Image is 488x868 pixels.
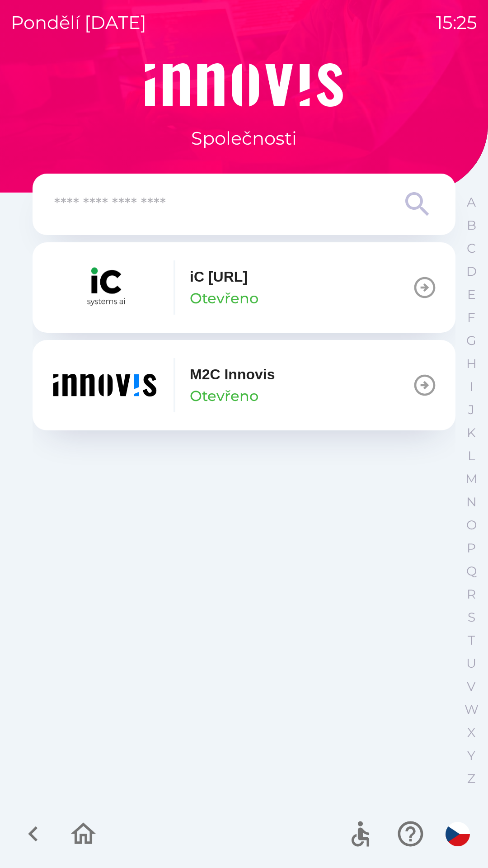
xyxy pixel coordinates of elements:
p: Otevřeno [190,385,258,407]
p: O [466,517,477,533]
p: M2C Innovis [190,363,275,385]
button: T [460,629,483,652]
img: ef454dd6-c04b-4b09-86fc-253a1223f7b7.png [51,358,159,412]
button: U [460,652,483,675]
p: M [465,471,478,487]
p: N [466,494,477,510]
button: M2C InnovisOtevřeno [33,340,455,430]
p: T [468,632,475,648]
p: Y [467,748,475,764]
button: A [460,191,483,214]
button: S [460,606,483,629]
img: Logo [33,63,455,107]
button: C [460,237,483,260]
p: J [468,402,474,418]
button: L [460,444,483,467]
p: B [467,217,476,233]
button: Z [460,767,483,790]
p: C [467,241,476,256]
p: Q [466,563,477,579]
p: D [466,264,477,279]
p: R [467,586,476,602]
p: Společnosti [191,125,297,152]
button: O [460,514,483,537]
button: H [460,352,483,375]
p: V [467,679,476,694]
p: H [466,356,477,372]
p: iC [URL] [190,266,248,288]
p: Otevřeno [190,288,258,309]
button: G [460,329,483,352]
button: B [460,214,483,237]
button: E [460,283,483,306]
img: cs flag [446,822,470,846]
p: L [468,448,475,464]
p: Z [467,771,475,787]
p: E [467,287,476,302]
p: S [468,609,475,625]
p: X [467,725,475,741]
button: V [460,675,483,698]
button: W [460,698,483,721]
p: 15:25 [436,9,477,36]
p: A [467,194,476,210]
button: iC [URL]Otevřeno [33,242,455,333]
p: K [467,425,476,441]
button: D [460,260,483,283]
p: W [465,702,479,717]
button: K [460,421,483,444]
p: G [466,333,476,349]
button: F [460,306,483,329]
button: P [460,537,483,560]
button: R [460,583,483,606]
p: F [467,310,475,325]
button: M [460,467,483,491]
p: pondělí [DATE] [11,9,146,36]
p: P [467,540,476,556]
button: X [460,721,483,744]
button: N [460,491,483,514]
button: I [460,375,483,398]
img: 0b57a2db-d8c2-416d-bc33-8ae43c84d9d8.png [51,260,159,315]
button: J [460,398,483,421]
p: I [469,379,473,395]
button: Y [460,744,483,767]
p: U [466,656,476,671]
button: Q [460,560,483,583]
